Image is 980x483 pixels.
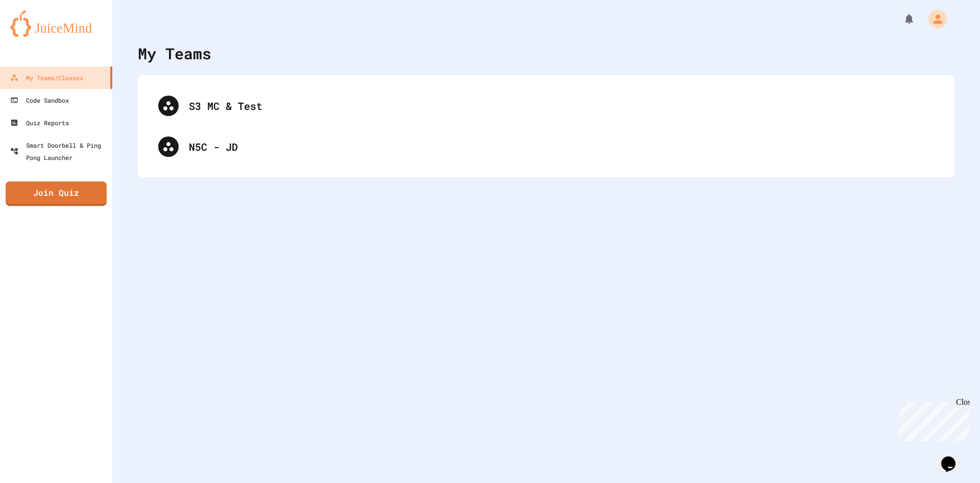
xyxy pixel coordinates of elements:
[148,85,944,126] div: S3 MC & Test
[4,4,70,65] div: Chat with us now!Close
[10,10,102,37] img: logo-orange.svg
[895,398,970,441] iframe: chat widget
[189,98,934,113] div: S3 MC & Test
[10,94,69,106] div: Code Sandbox
[138,42,211,65] div: My Teams
[937,442,970,473] iframe: chat widget
[884,10,918,28] div: My Notifications
[10,117,69,129] div: Quiz Reports
[918,7,949,31] div: My Account
[10,139,108,164] div: Smart Doorbell & Ping Pong Launcher
[6,181,107,206] a: Join Quiz
[10,72,83,84] div: My Teams/Classes
[148,126,944,167] div: N5C - JD
[189,139,934,154] div: N5C - JD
